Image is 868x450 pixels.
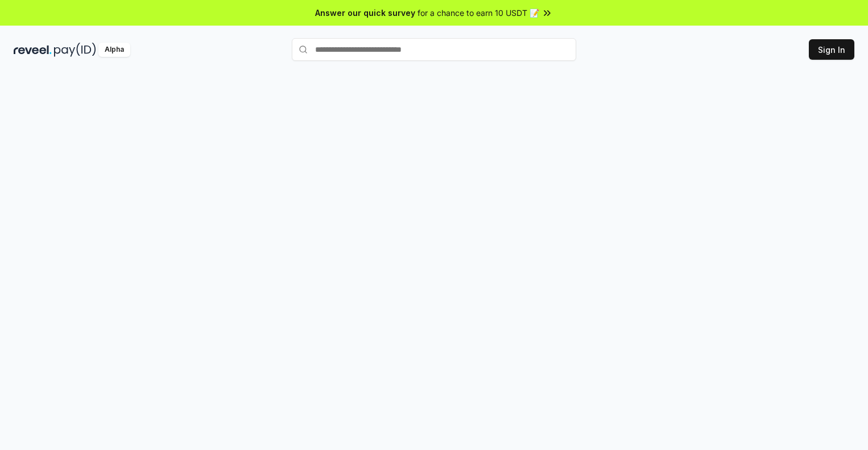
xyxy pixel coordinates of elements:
[315,7,415,19] span: Answer our quick survey
[809,39,854,60] button: Sign In
[14,43,52,57] img: reveel_dark
[54,43,96,57] img: pay_id
[418,7,539,19] span: for a chance to earn 10 USDT 📝
[98,43,130,57] div: Alpha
